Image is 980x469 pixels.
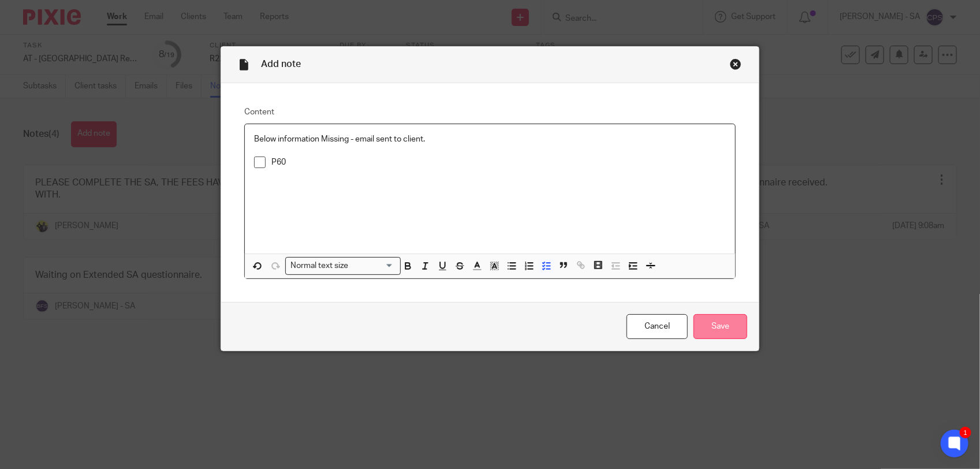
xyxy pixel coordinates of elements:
p: Below information Missing - email sent to client. [254,133,726,145]
input: Save [694,314,747,339]
div: Search for option [285,257,401,275]
label: Content [244,106,736,118]
span: Normal text size [288,260,351,272]
a: Cancel [627,314,688,339]
input: Search for option [352,260,394,272]
span: Add note [261,59,301,69]
p: P60 [271,157,726,168]
div: 1 [960,427,971,438]
div: Close this dialog window [730,58,741,70]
